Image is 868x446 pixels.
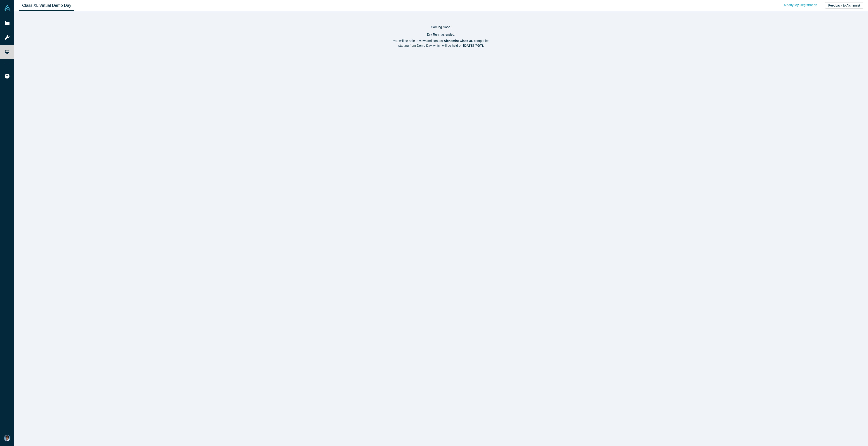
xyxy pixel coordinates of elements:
[19,32,863,37] p: Dry Run has ended.
[4,5,10,11] img: Alchemist Vault Logo
[463,44,483,47] strong: [DATE] (PDT)
[444,39,473,43] strong: Alchemist Class XL
[4,435,10,441] img: Gnani Palanikumar's Account
[779,1,822,9] a: Modify My Registration
[825,2,863,9] button: Feedback to Alchemist
[19,0,74,11] a: Class XL Virtual Demo Day
[19,25,863,29] h4: Coming Soon!
[19,39,863,48] p: You will be able to view and contact companies starting from Demo Day, which will be held on .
